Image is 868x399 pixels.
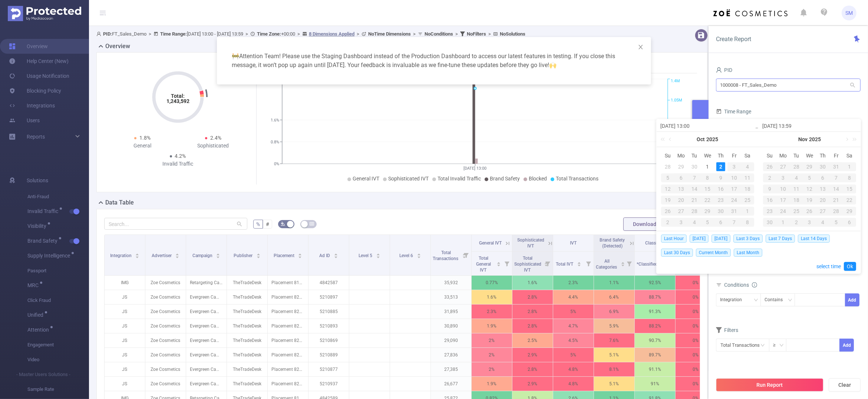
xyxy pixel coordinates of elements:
div: 30 [763,218,776,227]
span: Tu [790,152,803,159]
a: Ok [844,262,856,271]
div: Integration [720,294,747,306]
button: Run Report [716,378,824,392]
span: Last 3 Days [733,235,763,243]
div: 4 [688,218,701,227]
td: October 9, 2025 [714,172,727,183]
td: October 15, 2025 [701,183,714,194]
td: November 28, 2025 [829,206,843,217]
div: 8 [741,218,754,227]
div: 7 [727,218,741,227]
td: November 2, 2025 [661,217,674,228]
div: 15 [843,184,856,193]
div: 8 [701,173,714,182]
td: November 4, 2025 [688,217,701,228]
td: November 27, 2025 [816,206,829,217]
th: Sun [661,150,674,161]
td: October 12, 2025 [661,183,674,194]
span: warning [232,53,239,60]
div: 16 [714,184,727,193]
td: November 15, 2025 [843,183,856,194]
i: icon: down [788,298,792,303]
td: October 13, 2025 [674,183,688,194]
div: 12 [803,184,816,193]
div: 27 [816,207,829,216]
td: November 19, 2025 [803,194,816,206]
td: October 28, 2025 [790,161,803,172]
div: 18 [741,184,754,193]
td: October 7, 2025 [688,172,701,183]
td: November 3, 2025 [776,172,790,183]
div: 23 [763,207,776,216]
th: Sun [763,150,776,161]
span: Last 7 Days [766,235,795,243]
span: Conditions [724,282,757,288]
a: 2025 [808,132,822,147]
div: 20 [674,196,688,205]
td: November 1, 2025 [843,161,856,172]
span: Time Range [716,109,751,114]
div: 11 [741,173,754,182]
div: 22 [843,196,856,205]
td: October 29, 2025 [701,206,714,217]
div: 6 [674,173,688,182]
a: select time [816,259,841,273]
td: December 3, 2025 [803,217,816,228]
div: 5 [829,218,843,227]
div: 29 [803,162,816,171]
td: October 25, 2025 [741,194,754,206]
div: 16 [763,196,776,205]
span: Th [816,152,829,159]
td: December 1, 2025 [776,217,790,228]
th: Wed [803,150,816,161]
td: November 6, 2025 [816,172,829,183]
span: Filters [716,327,738,333]
td: October 5, 2025 [661,172,674,183]
td: October 1, 2025 [701,161,714,172]
td: October 17, 2025 [727,183,741,194]
td: December 5, 2025 [829,217,843,228]
div: 3 [776,173,790,182]
th: Mon [776,150,790,161]
div: Attention Team! Please use the Staging Dashboard instead of the Production Dashboard to access ou... [226,46,642,76]
span: We [803,152,816,159]
td: November 5, 2025 [803,172,816,183]
div: 9 [763,184,776,193]
td: October 23, 2025 [714,194,727,206]
td: October 18, 2025 [741,183,754,194]
input: End date [762,122,857,130]
td: October 30, 2025 [816,161,829,172]
td: November 2, 2025 [763,172,776,183]
div: 30 [714,207,727,216]
td: October 29, 2025 [803,161,816,172]
div: 25 [741,196,754,205]
td: September 29, 2025 [674,161,688,172]
i: icon: close [638,44,644,50]
div: 26 [763,162,776,171]
div: 27 [776,162,790,171]
th: Sat [843,150,856,161]
div: 29 [701,207,714,216]
div: 2 [661,218,674,227]
td: October 31, 2025 [829,161,843,172]
td: November 3, 2025 [674,217,688,228]
td: November 23, 2025 [763,206,776,217]
td: October 26, 2025 [661,206,674,217]
i: icon: user [716,67,722,73]
th: Mon [674,150,688,161]
div: 25 [790,207,803,216]
i: icon: down [779,343,784,348]
div: 6 [816,173,829,182]
td: October 22, 2025 [701,194,714,206]
td: October 2, 2025 [714,161,727,172]
div: 31 [727,207,741,216]
td: October 21, 2025 [688,194,701,206]
div: 2 [790,218,803,227]
td: November 12, 2025 [803,183,816,194]
div: 22 [701,196,714,205]
div: Contains [765,294,788,306]
span: Mo [776,152,790,159]
a: Next year (Control + right) [848,132,858,147]
div: 13 [816,184,829,193]
span: Tu [688,152,701,159]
